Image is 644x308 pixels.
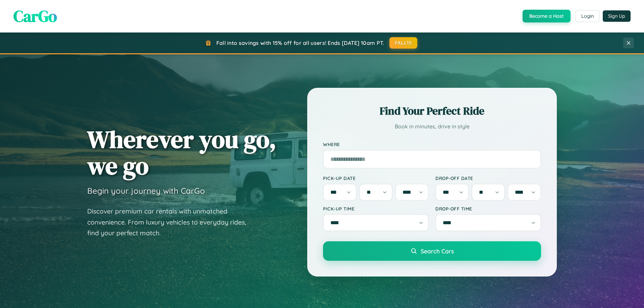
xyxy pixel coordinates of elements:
label: Pick-up Date [323,175,429,181]
h2: Find Your Perfect Ride [323,104,541,118]
label: Pick-up Time [323,206,429,211]
button: FALL15 [389,37,418,49]
button: Search Cars [323,241,541,261]
label: Drop-off Date [435,175,541,181]
label: Where [323,141,541,147]
h3: Begin your journey with CarGo [87,186,205,196]
h1: Wherever you go, we go [87,126,276,179]
span: Fall into savings with 15% off for all users! Ends [DATE] 10am PT. [216,40,384,46]
label: Drop-off Time [435,206,541,211]
button: Become a Host [523,10,571,22]
span: Search Cars [421,247,454,255]
button: Login [576,10,599,22]
p: Book in minutes, drive in style [323,122,541,131]
button: Sign Up [603,10,631,22]
span: CarGo [13,5,57,27]
p: Discover premium car rentals with unmatched convenience. From luxury vehicles to everyday rides, ... [87,206,255,239]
